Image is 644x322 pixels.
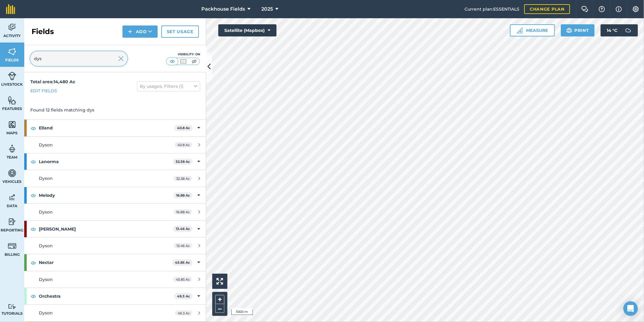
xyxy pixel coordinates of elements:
[616,5,622,13] img: svg+xml;base64,PHN2ZyB4bWxucz0iaHR0cDovL3d3dy53My5vcmcvMjAwMC9zdmciIHdpZHRoPSIxNyIgaGVpZ2h0PSIxNy...
[517,27,523,33] img: Ruler icon
[24,170,206,187] a: Dyson32.38 Ac
[623,301,638,316] div: Open Intercom Messenger
[8,193,16,202] img: svg+xml;base64,PD94bWwgdmVyc2lvbj0iMS4wIiBlbmNvZGluZz0idXRmLTgiPz4KPCEtLSBHZW5lcmF0b3I6IEFkb2JlIE...
[31,293,36,300] img: svg+xml;base64,PHN2ZyB4bWxucz0iaHR0cDovL3d3dy53My5vcmcvMjAwMC9zdmciIHdpZHRoPSIxOCIgaGVpZ2h0PSIyNC...
[24,271,206,288] a: Dyson45.85 Ac
[24,254,206,271] div: Nectar45.85 Ac
[30,79,75,84] strong: Total area : 14,480 Ac
[24,187,206,204] div: Melody16.88 Ac
[24,137,206,153] a: Dyson40.8 Ac
[32,27,54,36] h2: Fields
[176,159,190,164] strong: 32.38 Ac
[6,4,15,14] img: fieldmargin Logo
[31,125,36,132] img: svg+xml;base64,PHN2ZyB4bWxucz0iaHR0cDovL3d3dy53My5vcmcvMjAwMC9zdmciIHdpZHRoPSIxOCIgaGVpZ2h0PSIyNC...
[39,243,53,248] span: Dyson
[39,153,173,170] strong: Lanorma
[173,277,192,282] span: 45.85 Ac
[8,241,16,251] img: svg+xml;base64,PD94bWwgdmVyc2lvbj0iMS4wIiBlbmNvZGluZz0idXRmLTgiPz4KPCEtLSBHZW5lcmF0b3I6IEFkb2JlIE...
[173,176,192,181] span: 32.38 Ac
[39,209,53,215] span: Dyson
[216,278,223,285] img: Four arrows, one pointing top left, one top right, one bottom right and the last bottom left
[177,126,190,130] strong: 40.8 Ac
[39,277,53,282] span: Dyson
[24,221,206,237] div: [PERSON_NAME]13.46 Ac
[24,153,206,170] div: Lanorma32.38 Ac
[31,259,36,266] img: svg+xml;base64,PHN2ZyB4bWxucz0iaHR0cDovL3d3dy53My5vcmcvMjAwMC9zdmciIHdpZHRoPSIxOCIgaGVpZ2h0PSIyNC...
[8,169,16,178] img: svg+xml;base64,PD94bWwgdmVyc2lvbj0iMS4wIiBlbmNvZGluZz0idXRmLTgiPz4KPCEtLSBHZW5lcmF0b3I6IEFkb2JlIE...
[176,227,190,231] strong: 13.46 Ac
[122,26,158,38] button: Add
[24,238,206,254] a: Dyson13.46 Ac
[190,58,198,64] img: svg+xml;base64,PHN2ZyB4bWxucz0iaHR0cDovL3d3dy53My5vcmcvMjAwMC9zdmciIHdpZHRoPSI1MCIgaGVpZ2h0PSI0MC...
[261,5,273,13] span: 2025
[177,294,190,298] strong: 49.3 Ac
[465,6,519,12] span: Current plan : ESSENTIALS
[175,142,192,147] span: 40.8 Ac
[166,52,200,57] div: Visibility: On
[39,310,53,316] span: Dyson
[601,24,638,36] button: 14 °C
[201,5,245,13] span: Packhouse Fields
[30,87,57,94] a: Edit fields
[128,28,132,35] img: svg+xml;base64,PHN2ZyB4bWxucz0iaHR0cDovL3d3dy53My5vcmcvMjAwMC9zdmciIHdpZHRoPSIxNCIgaGVpZ2h0PSIyNC...
[39,221,173,237] strong: [PERSON_NAME]
[8,23,16,32] img: svg+xml;base64,PD94bWwgdmVyc2lvbj0iMS4wIiBlbmNvZGluZz0idXRmLTgiPz4KPCEtLSBHZW5lcmF0b3I6IEFkb2JlIE...
[8,120,16,129] img: svg+xml;base64,PHN2ZyB4bWxucz0iaHR0cDovL3d3dy53My5vcmcvMjAwMC9zdmciIHdpZHRoPSI1NiIgaGVpZ2h0PSI2MC...
[31,158,36,165] img: svg+xml;base64,PHN2ZyB4bWxucz0iaHR0cDovL3d3dy53My5vcmcvMjAwMC9zdmciIHdpZHRoPSIxOCIgaGVpZ2h0PSIyNC...
[24,120,206,136] div: Elland40.8 Ac
[39,120,174,136] strong: Elland
[632,6,639,12] img: A cog icon
[566,27,572,34] img: svg+xml;base64,PHN2ZyB4bWxucz0iaHR0cDovL3d3dy53My5vcmcvMjAwMC9zdmciIHdpZHRoPSIxOSIgaGVpZ2h0PSIyNC...
[24,305,206,321] a: Dyson49.3 Ac
[8,144,16,153] img: svg+xml;base64,PD94bWwgdmVyc2lvbj0iMS4wIiBlbmNvZGluZz0idXRmLTgiPz4KPCEtLSBHZW5lcmF0b3I6IEFkb2JlIE...
[8,47,16,56] img: svg+xml;base64,PHN2ZyB4bWxucz0iaHR0cDovL3d3dy53My5vcmcvMjAwMC9zdmciIHdpZHRoPSI1NiIgaGVpZ2h0PSI2MC...
[39,254,172,271] strong: Nectar
[510,24,555,36] button: Measure
[39,187,173,204] strong: Melody
[622,24,634,36] img: svg+xml;base64,PD94bWwgdmVyc2lvbj0iMS4wIiBlbmNvZGluZz0idXRmLTgiPz4KPCEtLSBHZW5lcmF0b3I6IEFkb2JlIE...
[173,209,192,214] span: 16.88 Ac
[174,243,192,248] span: 13.46 Ac
[161,26,199,38] a: Set usage
[8,96,16,105] img: svg+xml;base64,PHN2ZyB4bWxucz0iaHR0cDovL3d3dy53My5vcmcvMjAwMC9zdmciIHdpZHRoPSI1NiIgaGVpZ2h0PSI2MC...
[118,55,124,62] img: svg+xml;base64,PHN2ZyB4bWxucz0iaHR0cDovL3d3dy53My5vcmcvMjAwMC9zdmciIHdpZHRoPSIyMiIgaGVpZ2h0PSIzMC...
[169,58,176,64] img: svg+xml;base64,PHN2ZyB4bWxucz0iaHR0cDovL3d3dy53My5vcmcvMjAwMC9zdmciIHdpZHRoPSI1MCIgaGVpZ2h0PSI0MC...
[39,288,174,304] strong: Orchestra
[39,176,53,181] span: Dyson
[175,260,190,265] strong: 45.85 Ac
[218,24,277,36] button: Satellite (Mapbox)
[607,24,617,36] span: 14 ° C
[8,304,16,310] img: svg+xml;base64,PD94bWwgdmVyc2lvbj0iMS4wIiBlbmNvZGluZz0idXRmLTgiPz4KPCEtLSBHZW5lcmF0b3I6IEFkb2JlIE...
[581,6,589,12] img: Two speech bubbles overlapping with the left bubble in the forefront
[598,6,605,12] img: A question mark icon
[561,24,595,36] button: Print
[179,58,187,64] img: svg+xml;base64,PHN2ZyB4bWxucz0iaHR0cDovL3d3dy53My5vcmcvMjAwMC9zdmciIHdpZHRoPSI1MCIgaGVpZ2h0PSI0MC...
[31,225,36,233] img: svg+xml;base64,PHN2ZyB4bWxucz0iaHR0cDovL3d3dy53My5vcmcvMjAwMC9zdmciIHdpZHRoPSIxOCIgaGVpZ2h0PSIyNC...
[176,193,190,197] strong: 16.88 Ac
[30,51,127,66] input: Search
[24,101,206,119] div: Found 12 fields matching dys
[31,192,36,199] img: svg+xml;base64,PHN2ZyB4bWxucz0iaHR0cDovL3d3dy53My5vcmcvMjAwMC9zdmciIHdpZHRoPSIxOCIgaGVpZ2h0PSIyNC...
[137,81,200,91] button: By usages, Filters (1)
[8,217,16,226] img: svg+xml;base64,PD94bWwgdmVyc2lvbj0iMS4wIiBlbmNvZGluZz0idXRmLTgiPz4KPCEtLSBHZW5lcmF0b3I6IEFkb2JlIE...
[215,295,224,304] button: +
[175,310,192,316] span: 49.3 Ac
[215,304,224,313] button: –
[8,71,16,80] img: svg+xml;base64,PD94bWwgdmVyc2lvbj0iMS4wIiBlbmNvZGluZz0idXRmLTgiPz4KPCEtLSBHZW5lcmF0b3I6IEFkb2JlIE...
[39,142,53,148] span: Dyson
[524,4,570,14] a: Change plan
[24,204,206,220] a: Dyson16.88 Ac
[24,288,206,304] div: Orchestra49.3 Ac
